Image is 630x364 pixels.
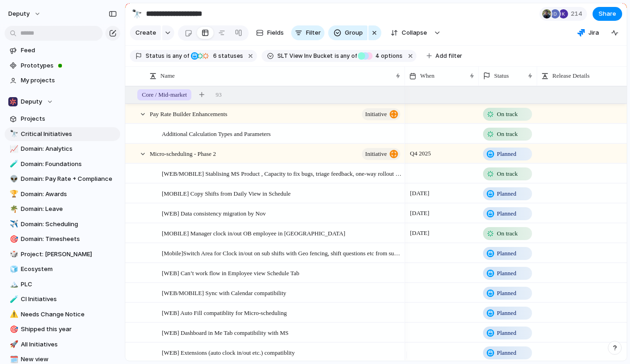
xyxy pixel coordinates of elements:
button: Group [328,25,367,40]
a: 🎲Project: [PERSON_NAME] [5,247,120,261]
button: Filter [291,25,324,40]
span: Planned [497,189,516,198]
span: Planned [497,149,516,159]
div: 🚀 [10,339,16,350]
span: Domain: Leave [21,204,117,214]
button: Share [593,7,622,21]
div: 📈 [10,144,16,154]
span: [Mobile]Switch Area for Clock in/out on sub shifts with Geo fencing, shift questions etc from sub... [162,247,402,258]
span: [WEB/MOBILE] Sync with Calendar compatibility [162,287,286,298]
span: deputy [8,9,30,19]
span: [WEB] Auto Fill compatiblity for Micro-scheduling [162,307,287,318]
span: Critical Initiatives [21,130,117,139]
span: CI Initiatives [21,295,117,304]
a: 🧪CI Initiatives [5,292,120,306]
span: My projects [21,76,117,85]
button: 🧊 [8,265,18,274]
div: ⚠️ [10,309,16,320]
button: 🌴 [8,204,18,214]
span: Planned [497,209,516,218]
span: On track [497,110,518,119]
div: 🌴Domain: Leave [5,202,120,216]
span: Pay Rate Builder Enhancements [150,108,227,119]
button: 🧪 [8,160,18,169]
span: Planned [497,308,516,318]
span: Domain: Foundations [21,160,117,169]
span: [WEB] Data consistency migration by Nov [162,208,266,218]
button: Fields [252,25,287,40]
span: Status [146,52,165,60]
span: Planned [497,348,516,358]
span: All Initiatives [21,340,117,349]
div: 🧊Ecosystem [5,262,120,276]
span: [WEB] Can’t work flow in Employee view Schedule Tab [162,267,300,278]
a: 👽Domain: Pay Rate + Compliance [5,172,120,186]
span: is [335,52,339,60]
span: Planned [497,289,516,298]
span: PLC [21,280,117,289]
a: ✈️Domain: Scheduling [5,217,120,231]
span: Projects [21,114,117,123]
span: New view [21,355,117,364]
div: 🔭 [132,7,142,20]
button: 🎲 [8,250,18,259]
span: initiative [365,108,387,121]
a: 🧪Domain: Foundations [5,157,120,171]
button: Collapse [385,25,432,40]
div: ✈️ [10,219,16,229]
a: 📈Domain: Analytics [5,142,120,156]
a: 🎯Domain: Timesheets [5,232,120,246]
button: deputy [4,6,46,21]
button: ⚠️ [8,310,18,319]
button: 🔭 [129,6,144,21]
div: 🎯 [10,324,16,335]
span: options [373,52,403,60]
span: Collapse [402,28,427,37]
span: Project: [PERSON_NAME] [21,250,117,259]
span: Add filter [435,52,462,60]
span: Planned [497,249,516,258]
span: Domain: Analytics [21,144,117,154]
div: 🎲 [10,249,16,259]
span: any of [171,52,189,60]
span: Share [599,9,616,19]
div: 👽 [10,174,16,185]
div: 🧪 [10,294,16,305]
span: [WEB/MOBILE] Stablising MS Product , Capacity to fix bugs, triage feedback, one-way rollout etc. [162,168,402,179]
span: Name [160,71,175,80]
div: 🌴 [10,204,16,215]
span: Micro-scheduling - Phase 2 [150,148,216,159]
span: Q4 2025 [408,148,433,159]
span: Create [135,28,156,37]
span: Domain: Scheduling [21,220,117,229]
span: Deputy [21,97,42,106]
button: initiative [362,148,400,160]
a: 🏆Domain: Awards [5,187,120,201]
span: 4 [373,52,381,59]
span: On track [497,229,518,238]
span: 93 [215,90,221,99]
a: Feed [5,43,120,57]
span: [DATE] [408,228,432,239]
span: [MOBILE] Manager clock in/out OB employee in [GEOGRAPHIC_DATA] [162,228,345,238]
button: 🗓️ [8,355,18,364]
button: 🚀 [8,340,18,349]
div: 🔭 [10,129,16,139]
button: 🧪 [8,295,18,304]
button: initiative [362,108,400,120]
div: 🎯Shipped this year [5,322,120,336]
span: Fields [267,28,284,37]
button: Jira [574,26,603,40]
button: 🎯 [8,325,18,334]
span: any of [339,52,357,60]
span: Shipped this year [21,325,117,334]
a: 🏔️PLC [5,278,120,291]
span: On track [497,169,518,179]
